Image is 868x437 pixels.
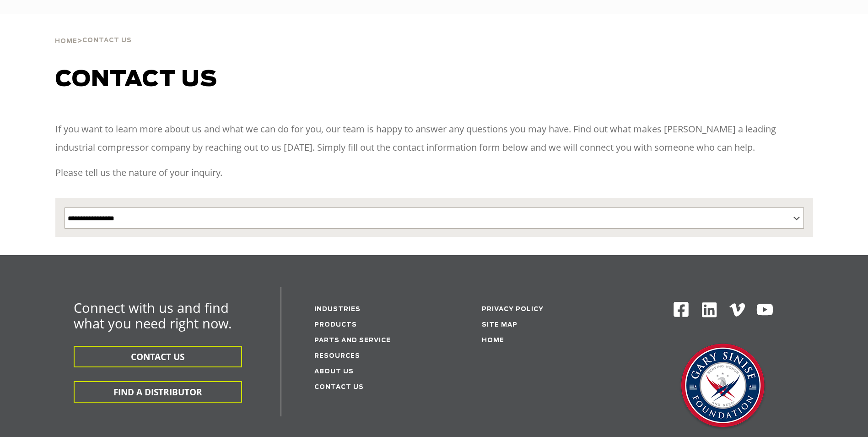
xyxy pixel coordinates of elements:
a: Site Map [482,322,518,328]
img: Linkedin [701,301,718,319]
span: Home [55,38,77,44]
a: Parts and service [314,338,391,344]
a: Resources [314,353,360,359]
button: CONTACT US [74,346,242,367]
a: Home [55,37,77,45]
span: Connect with us and find what you need right now. [74,299,232,332]
img: Vimeo [729,303,745,317]
a: Privacy Policy [482,306,544,312]
a: Contact Us [314,384,364,390]
span: Contact Us [82,38,132,44]
a: Home [482,338,504,344]
span: Contact us [55,69,217,91]
a: Products [314,322,357,328]
a: Industries [314,306,361,312]
img: Facebook [673,301,690,318]
div: > [55,14,132,49]
p: If you want to learn more about us and what we can do for you, our team is happy to answer any qu... [55,120,813,157]
p: Please tell us the nature of your inquiry. [55,164,813,182]
img: Youtube [756,301,774,319]
a: About Us [314,369,354,375]
img: Gary Sinise Foundation [677,341,769,432]
button: FIND A DISTRIBUTOR [74,381,242,403]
